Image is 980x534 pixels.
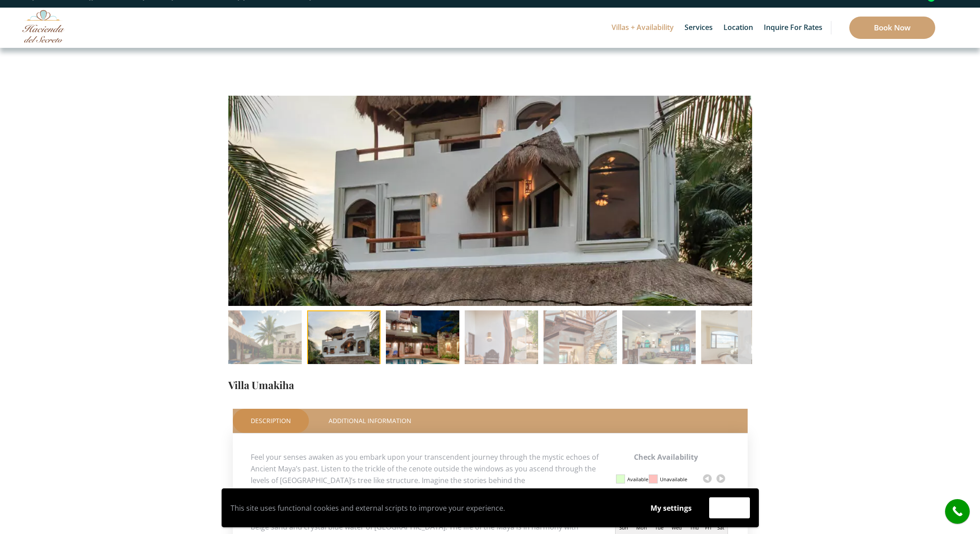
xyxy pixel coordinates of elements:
[22,10,65,42] img: Awesome Logo
[642,498,700,518] button: My settings
[231,501,633,515] p: This site uses functional cookies and external scripts to improve your experience.
[945,499,970,524] a: call
[228,378,294,392] a: Villa Umakiha
[233,409,309,433] a: Description
[660,472,687,487] div: Unavailable
[719,8,757,48] a: Location
[627,472,648,487] div: Available
[228,310,302,384] img: IMG_0822-150x150.jpg
[465,310,538,384] img: IMG_2050-150x150.jpg
[680,8,717,48] a: Services
[386,310,459,384] img: IMG_1882-150x150.jpg
[607,8,678,48] a: Villas + Availability
[709,497,750,518] button: Accept
[543,310,617,384] img: IMG_2076-150x150.jpg
[947,501,967,521] i: call
[311,409,429,433] a: Additional Information
[622,310,696,384] img: IMG_2094-Editar-150x150.jpg
[849,17,935,39] a: Book Now
[701,310,775,384] img: IMG_2190-150x150.jpg
[759,8,827,48] a: Inquire for Rates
